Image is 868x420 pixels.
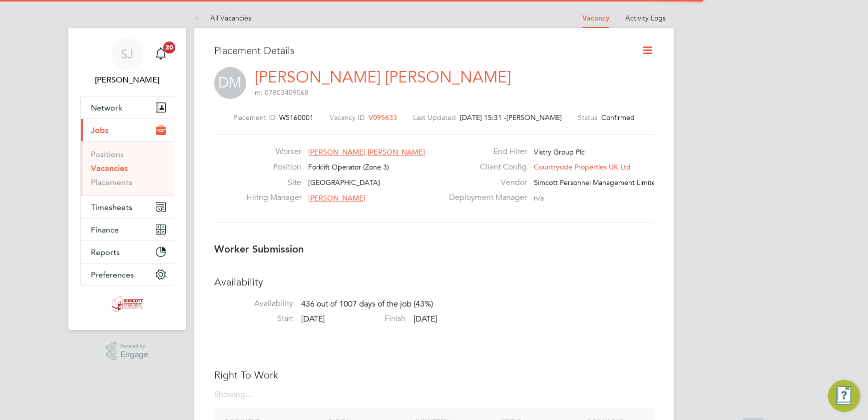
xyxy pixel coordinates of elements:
[443,146,527,157] label: End Hirer
[194,13,251,22] a: All Vacancies
[214,298,293,309] label: Availability
[214,389,253,400] div: Showing
[80,296,174,312] a: Go to home page
[91,149,124,159] a: Positions
[151,38,171,70] a: 20
[121,47,134,60] span: SJ
[255,67,511,87] a: [PERSON_NAME] [PERSON_NAME]
[460,113,506,122] span: [DATE] 15:31 -
[828,380,860,412] button: Engage Resource Center
[246,162,301,172] label: Position
[582,14,609,22] a: Vacancy
[534,178,660,187] span: Simcott Personnel Management Limited
[443,162,527,172] label: Client Config
[91,177,132,187] a: Placements
[81,241,174,263] button: Reports
[214,313,293,324] label: Start
[308,193,366,202] span: [PERSON_NAME]
[81,141,174,195] div: Jobs
[534,193,544,202] span: n/a
[246,192,301,203] label: Hiring Manager
[301,314,325,324] span: [DATE]
[534,162,631,171] span: Countryside Properties UK Ltd
[578,113,597,122] label: Status
[91,125,108,135] span: Jobs
[245,389,251,399] span: ...
[81,119,174,141] button: Jobs
[214,44,626,57] h3: Placement Details
[91,163,128,173] a: Vacancies
[91,103,122,112] span: Network
[308,178,380,187] span: [GEOGRAPHIC_DATA]
[106,342,149,361] a: Powered byEngage
[414,314,437,324] span: [DATE]
[112,296,143,312] img: simcott-logo-retina.png
[81,218,174,240] button: Finance
[330,113,365,122] label: Vacancy ID
[80,74,174,86] span: Shaun Jex
[81,96,174,118] button: Network
[120,342,148,350] span: Powered by
[246,177,301,188] label: Site
[308,147,425,156] span: [PERSON_NAME] [PERSON_NAME]
[279,113,314,122] span: WS160001
[214,368,654,381] h3: Right To Work
[214,275,654,288] h3: Availability
[413,113,456,122] label: Last Updated
[120,350,148,359] span: Engage
[255,88,309,97] span: m: 07803409068
[301,299,433,309] span: 436 out of 1007 days of the job (43%)
[369,113,397,122] span: V095633
[443,192,527,203] label: Deployment Manager
[443,177,527,188] label: Vendor
[68,28,186,330] nav: Main navigation
[81,196,174,218] button: Timesheets
[534,147,585,156] span: Vistry Group Plc
[91,225,119,234] span: Finance
[214,67,246,99] span: DM
[625,13,666,22] a: Activity Logs
[91,202,132,212] span: Timesheets
[80,38,174,86] a: SJ[PERSON_NAME]
[601,113,635,122] span: Confirmed
[91,270,134,279] span: Preferences
[81,263,174,285] button: Preferences
[91,247,120,257] span: Reports
[506,113,562,122] span: [PERSON_NAME]
[233,113,275,122] label: Placement ID
[214,243,304,255] b: Worker Submission
[246,146,301,157] label: Worker
[308,162,389,171] span: Forklift Operator (Zone 3)
[327,313,406,324] label: Finish
[163,41,175,53] span: 20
